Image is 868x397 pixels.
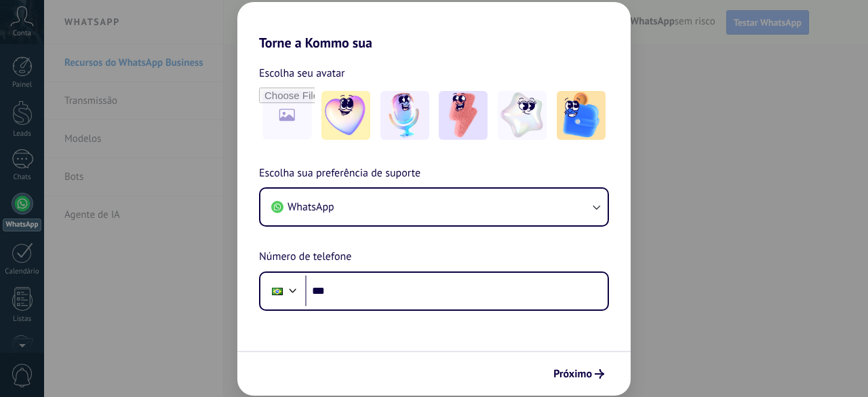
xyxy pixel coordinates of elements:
button: Próximo [547,362,610,385]
span: Escolha seu avatar [259,64,345,82]
img: -5.jpeg [557,91,606,140]
img: -3.jpeg [439,91,488,140]
h2: Torne a Kommo sua [237,2,631,51]
span: Número de telefone [259,248,351,266]
img: -2.jpeg [380,91,429,140]
div: Brazil: + 55 [264,277,290,305]
img: -4.jpeg [498,91,547,140]
span: Próximo [553,369,592,379]
button: WhatsApp [260,189,608,225]
img: -1.jpeg [321,91,370,140]
span: Escolha sua preferência de suporte [259,165,420,183]
span: WhatsApp [288,200,334,214]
